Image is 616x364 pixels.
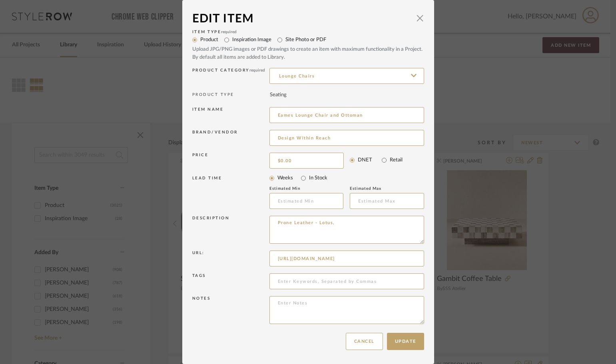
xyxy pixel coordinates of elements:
div: LEAD TIME [192,176,269,209]
button: Update [387,333,424,350]
label: Site Photo or PDF [285,36,326,44]
div: Notes [192,296,269,324]
div: Brand/Vendor [192,130,269,146]
label: Weeks [277,174,293,182]
input: Enter DNET Price [269,153,344,169]
span: required [249,68,265,72]
div: Product Category [192,68,269,84]
button: Close [412,10,428,26]
mat-radio-group: Select item type [269,173,424,184]
div: Edit Item [192,10,412,28]
div: PRODUCT TYPE [192,89,270,101]
div: Description [192,216,269,244]
input: Type a category to search and select [269,68,424,84]
label: In Stock [309,174,327,182]
input: Estimated Min [269,193,344,209]
div: Item name [192,107,269,123]
div: Seating [270,91,287,99]
input: Enter Keywords, Separated by Commas [269,273,424,289]
mat-radio-group: Select item type [192,34,424,61]
span: required [221,30,237,34]
input: Enter URL [269,251,424,267]
button: Cancel [346,333,383,350]
label: Product [200,36,218,44]
label: Inspiration Image [232,36,271,44]
label: Retail [390,156,403,164]
mat-radio-group: Select price type [350,155,424,166]
input: Unknown [269,130,424,146]
div: Item Type [192,30,424,34]
input: Enter Name [269,107,424,123]
input: Estimated Max [350,193,424,209]
label: DNET [358,156,372,164]
div: Upload JPG/PNG images or PDF drawings to create an item with maximum functionality in a Project. ... [192,46,424,61]
div: Estimated Max [350,186,406,191]
div: Url: [192,251,269,267]
div: Estimated Min [269,186,325,191]
div: Price [192,153,269,166]
div: Tags [192,273,269,290]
